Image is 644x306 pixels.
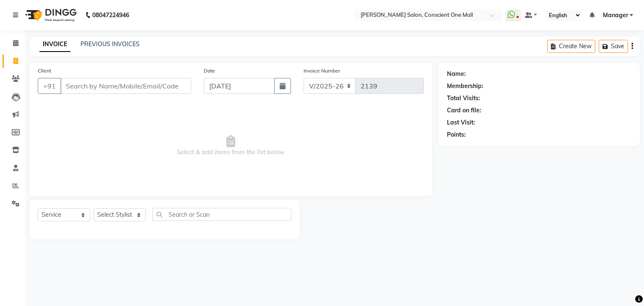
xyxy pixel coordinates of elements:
[599,40,628,53] button: Save
[39,37,70,52] a: INVOICE
[80,40,140,48] a: PREVIOUS INVOICES
[447,82,483,91] div: Membership:
[447,70,466,78] div: Name:
[447,106,481,115] div: Card on file:
[152,208,291,221] input: Search or Scan
[603,11,628,20] span: Manager
[304,67,340,75] label: Invoice Number
[547,40,595,53] button: Create New
[21,3,79,27] img: logo
[38,78,61,94] button: +91
[38,104,424,188] span: Select & add items from the list below
[447,118,475,127] div: Last Visit:
[447,94,480,103] div: Total Visits:
[92,3,129,27] b: 08047224946
[204,67,215,75] label: Date
[38,67,51,75] label: Client
[60,78,191,94] input: Search by Name/Mobile/Email/Code
[447,130,466,139] div: Points:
